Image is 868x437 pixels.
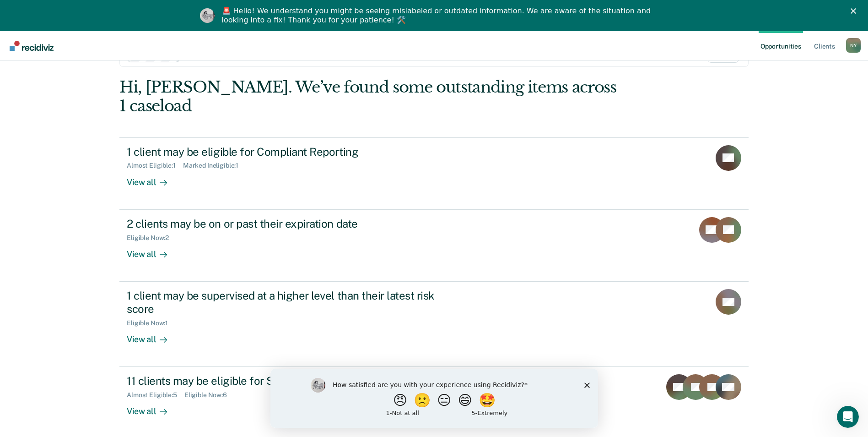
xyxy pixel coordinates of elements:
[127,162,183,169] div: Almost Eligible : 1
[846,38,861,53] div: N Y
[119,137,749,210] a: 1 client may be eligible for Compliant ReportingAlmost Eligible:1Marked Ineligible:1View all
[127,391,184,399] div: Almost Eligible : 5
[812,31,837,60] a: Clients
[119,282,749,367] a: 1 client may be supervised at a higher level than their latest risk scoreEligible Now:1View all
[127,234,176,242] div: Eligible Now : 2
[184,391,234,399] div: Eligible Now : 6
[10,41,54,51] img: Recidiviz
[119,78,623,115] div: Hi, [PERSON_NAME]. We’ve found some outstanding items across 1 caseload
[127,374,448,388] div: 11 clients may be eligible for Suspension of Direct Supervision
[127,169,178,187] div: View all
[222,6,654,25] div: 🚨 Hello! We understand you might be seeing mislabeled or outdated information. We are aware of th...
[127,399,178,417] div: View all
[127,327,178,344] div: View all
[759,31,803,60] a: Opportunities
[127,319,175,327] div: Eligible Now : 1
[183,162,246,169] div: Marked Ineligible : 1
[846,38,861,53] button: Profile dropdown button
[127,217,448,230] div: 2 clients may be on or past their expiration date
[851,8,860,14] div: Close
[837,406,859,428] iframe: Intercom live chat
[270,369,598,428] iframe: Survey by Kim from Recidiviz
[119,210,749,282] a: 2 clients may be on or past their expiration dateEligible Now:2View all
[127,241,178,259] div: View all
[200,8,215,23] img: Profile image for Kim
[127,145,448,158] div: 1 client may be eligible for Compliant Reporting
[127,289,448,316] div: 1 client may be supervised at a higher level than their latest risk score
